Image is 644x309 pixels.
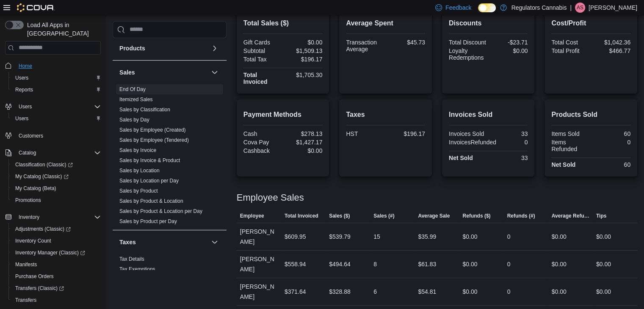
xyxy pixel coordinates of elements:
a: Users [12,113,32,124]
button: Catalog [15,148,39,158]
span: Customers [19,132,43,139]
div: Items Sold [551,130,589,137]
span: Inventory Manager (Classic) [15,249,85,256]
div: $466.77 [593,47,630,54]
div: Subtotal [243,47,281,54]
span: Classification (Classic) [12,160,101,170]
div: HST [346,130,384,137]
span: Purchase Orders [12,271,101,281]
div: Total Cost [551,39,589,46]
div: 0 [500,139,528,146]
span: Home [15,61,101,71]
a: Purchase Orders [12,271,57,281]
a: Customers [15,131,47,141]
div: $1,509.13 [285,47,322,54]
span: Manifests [12,259,101,270]
div: 8 [373,259,377,269]
div: $196.17 [285,56,322,63]
a: End Of Day [119,86,146,92]
div: $1,705.30 [285,72,322,78]
div: $1,042.36 [593,39,630,46]
span: Users [15,115,28,122]
a: Adjustments (Classic) [8,223,104,235]
div: 33 [490,154,528,161]
h2: Discounts [449,18,528,28]
button: Home [2,60,104,72]
div: $539.79 [329,232,351,242]
span: Sales by Invoice & Product [119,157,180,164]
div: 0 [507,259,511,269]
div: $609.95 [285,232,306,242]
a: My Catalog (Beta) [12,183,60,193]
button: Customers [2,130,104,142]
span: Reports [15,86,33,93]
div: $0.00 [285,39,322,46]
div: $45.73 [387,39,425,46]
a: Sales by Classification [119,107,170,113]
div: $0.00 [462,232,477,242]
div: Total Profit [551,47,589,54]
span: Sales (#) [373,212,394,219]
img: Cova [17,3,55,12]
span: Transfers [12,295,101,305]
p: Regulators Cannabis [511,3,567,13]
div: Cova Pay [243,139,281,146]
span: Customers [15,130,101,141]
span: Refunds ($) [462,212,490,219]
div: Items Refunded [551,139,589,152]
div: Gift Cards [243,39,281,46]
div: Taxes [113,254,227,278]
span: My Catalog (Classic) [15,173,69,180]
a: Users [12,73,32,83]
span: Promotions [12,195,101,205]
h2: Invoices Sold [449,110,528,120]
h2: Cost/Profit [551,18,630,28]
span: Users [15,74,28,81]
button: Taxes [119,238,208,246]
span: Adjustments (Classic) [15,226,71,232]
span: AS [577,3,583,13]
div: Sales [113,84,227,230]
span: Adjustments (Classic) [12,224,101,234]
strong: Net Sold [449,154,473,161]
span: Tax Details [119,256,144,262]
button: My Catalog (Beta) [8,182,104,194]
button: Purchase Orders [8,270,104,282]
button: Users [2,101,104,113]
a: Sales by Product & Location per Day [119,208,202,214]
div: $278.13 [285,130,322,137]
div: 0 [507,287,511,297]
span: Catalog [15,148,101,158]
span: Inventory Manager (Classic) [12,248,101,258]
div: [PERSON_NAME] [237,251,281,278]
span: Tips [596,212,606,219]
div: 0 [507,232,511,242]
div: Total Tax [243,56,281,63]
a: Reports [12,85,36,95]
div: $0.00 [596,232,611,242]
div: Total Discount [449,39,486,46]
button: Manifests [8,259,104,270]
div: $35.99 [418,232,436,242]
input: Dark Mode [478,3,496,12]
div: Cashback [243,147,281,154]
h3: Sales [119,68,135,77]
div: $0.00 [490,47,528,54]
div: $0.00 [285,147,322,154]
span: Feedback [445,3,471,12]
span: Sales by Product & Location [119,198,183,204]
h3: Taxes [119,238,136,246]
button: Users [15,102,35,112]
a: Sales by Product & Location [119,198,183,204]
span: Tax Exemptions [119,266,155,273]
span: Transfers (Classic) [12,283,101,293]
div: $0.00 [552,259,567,269]
a: Transfers (Classic) [12,283,67,293]
div: Transaction Average [346,39,384,52]
a: Sales by Invoice [119,147,156,153]
h2: Products Sold [551,110,630,120]
a: Manifests [12,259,40,270]
button: Inventory [2,211,104,223]
div: $0.00 [462,259,477,269]
span: Users [19,103,32,110]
